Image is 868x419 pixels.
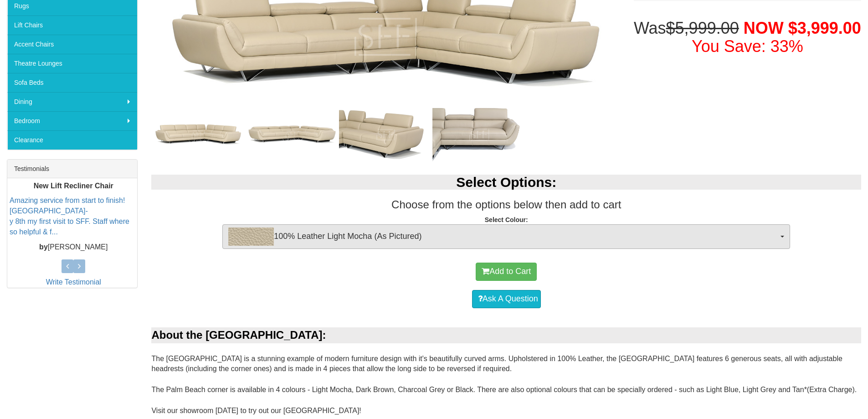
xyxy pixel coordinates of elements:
[10,197,129,236] a: Amazing service from start to finish! [GEOGRAPHIC_DATA]-y 8th my first visit to SFF. Staff where ...
[666,19,739,37] del: $5,999.00
[222,224,790,249] button: 100% Leather Light Mocha (As Pictured)100% Leather Light Mocha (As Pictured)
[7,160,137,178] div: Testimonials
[485,216,528,223] strong: Select Colour:
[151,327,861,343] div: About the [GEOGRAPHIC_DATA]:
[151,199,861,211] h3: Choose from the options below then add to cart
[34,182,113,190] b: New Lift Recliner Chair
[456,175,556,190] b: Select Options:
[634,19,861,55] h1: Was
[7,130,137,150] a: Clearance
[692,37,803,56] font: You Save: 33%
[7,92,137,111] a: Dining
[476,263,537,281] button: Add to Cart
[7,54,137,73] a: Theatre Lounges
[46,278,101,286] a: Write Testimonial
[7,73,137,92] a: Sofa Beds
[7,16,137,35] a: Lift Chairs
[7,111,137,130] a: Bedroom
[744,19,861,37] span: NOW $3,999.00
[7,35,137,54] a: Accent Chairs
[228,228,778,246] span: 100% Leather Light Mocha (As Pictured)
[228,228,274,246] img: 100% Leather Light Mocha (As Pictured)
[10,242,137,253] p: [PERSON_NAME]
[472,290,541,308] a: Ask A Question
[39,243,48,251] b: by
